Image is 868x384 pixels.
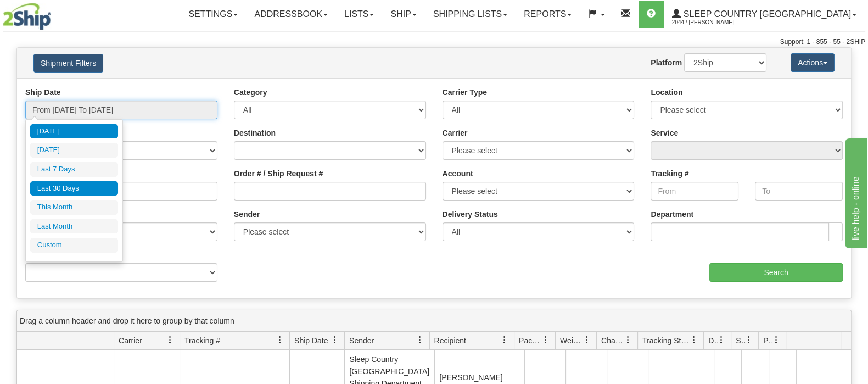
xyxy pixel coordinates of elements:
[443,127,468,138] label: Carrier
[651,209,693,220] label: Department
[843,136,867,248] iframe: chat widget
[30,200,118,215] li: This Month
[578,331,596,349] a: Weight filter column settings
[601,335,624,346] span: Charge
[664,1,865,28] a: Sleep Country [GEOGRAPHIC_DATA] 2044 / [PERSON_NAME]
[25,87,61,98] label: Ship Date
[651,182,738,201] input: From
[560,335,583,346] span: Weight
[443,209,498,220] label: Delivery Status
[651,87,682,98] label: Location
[434,335,466,346] span: Recipient
[443,168,473,179] label: Account
[349,335,374,346] span: Sender
[642,335,690,346] span: Tracking Status
[30,181,118,196] li: Last 30 Days
[740,331,758,349] a: Shipment Issues filter column settings
[681,9,851,19] span: Sleep Country [GEOGRAPHIC_DATA]
[519,335,542,346] span: Packages
[326,331,344,349] a: Ship Date filter column settings
[708,335,718,346] span: Delivery Status
[516,1,580,28] a: Reports
[651,127,678,138] label: Service
[736,335,745,346] span: Shipment Issues
[30,219,118,234] li: Last Month
[755,182,843,201] input: To
[767,331,786,349] a: Pickup Status filter column settings
[709,263,843,282] input: Search
[495,331,514,349] a: Recipient filter column settings
[234,127,276,138] label: Destination
[161,331,180,349] a: Carrier filter column settings
[651,168,688,179] label: Tracking #
[246,1,336,28] a: Addressbook
[234,87,267,98] label: Category
[791,53,835,72] button: Actions
[619,331,637,349] a: Charge filter column settings
[271,331,289,349] a: Tracking # filter column settings
[3,37,865,47] div: Support: 1 - 855 - 55 - 2SHIP
[119,335,142,346] span: Carrier
[30,162,118,177] li: Last 7 Days
[672,17,754,28] span: 2044 / [PERSON_NAME]
[184,335,220,346] span: Tracking #
[425,1,516,28] a: Shipping lists
[763,335,772,346] span: Pickup Status
[17,310,851,332] div: grid grouping header
[336,1,382,28] a: Lists
[411,331,429,349] a: Sender filter column settings
[30,143,118,158] li: [DATE]
[234,209,260,220] label: Sender
[30,238,118,253] li: Custom
[651,57,682,68] label: Platform
[33,54,103,73] button: Shipment Filters
[3,3,51,30] img: logo2044.jpg
[443,87,487,98] label: Carrier Type
[294,335,328,346] span: Ship Date
[536,331,555,349] a: Packages filter column settings
[382,1,424,28] a: Ship
[712,331,731,349] a: Delivery Status filter column settings
[180,1,246,28] a: Settings
[30,124,118,139] li: [DATE]
[234,168,323,179] label: Order # / Ship Request #
[8,7,102,20] div: live help - online
[685,331,703,349] a: Tracking Status filter column settings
